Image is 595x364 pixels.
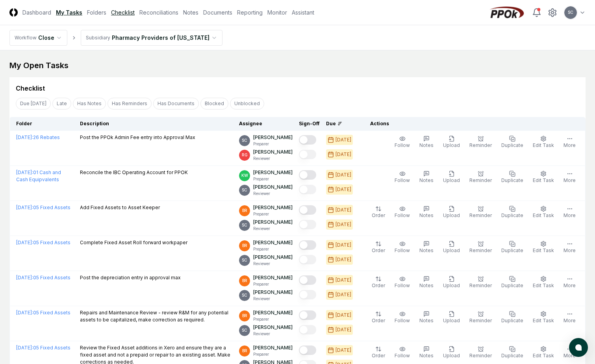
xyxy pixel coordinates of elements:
span: Upload [443,177,460,183]
div: Due [326,120,358,127]
p: [PERSON_NAME] [253,204,293,211]
button: Follow [393,134,411,150]
span: Notes [419,212,434,218]
button: Mark complete [299,325,316,334]
button: Order [370,274,387,291]
button: Reminder [468,344,493,361]
button: Has Reminders [108,98,152,110]
a: Dashboard [22,8,51,17]
span: Reminder [469,318,492,323]
span: SC [242,292,247,298]
button: Follow [393,274,411,291]
span: BR [242,208,247,214]
span: [DATE] : [16,310,33,316]
span: Notes [419,247,434,253]
p: [PERSON_NAME] [253,134,293,141]
span: Upload [443,247,460,253]
span: [DATE] : [16,275,33,280]
button: Edit Task [531,239,556,256]
p: [PERSON_NAME] [253,169,293,176]
span: SC [242,257,247,263]
button: Notes [418,239,435,256]
a: Reconciliations [139,8,178,17]
span: RG [242,152,248,158]
div: [DATE] [335,206,351,214]
span: Order [372,212,385,218]
span: Follow [395,212,410,218]
th: Assignee [236,117,296,131]
p: Preparer [253,211,293,217]
span: Notes [419,142,434,148]
button: More [562,309,577,326]
span: Duplicate [501,212,523,218]
button: Upload [441,309,462,326]
th: Folder [10,117,77,131]
button: Duplicate [500,274,525,291]
p: Repairs and Maintenance Review - review R&M for any potential assets to be capitalized, make corr... [80,309,233,323]
a: [DATE]:05 Fixed Assets [16,204,70,210]
div: Subsidiary [86,34,110,41]
span: Upload [443,282,460,288]
button: Reminder [468,239,493,256]
span: Reminder [469,247,492,253]
p: Reviewer [253,296,293,302]
span: Reminder [469,142,492,148]
div: Actions [364,120,579,127]
p: [PERSON_NAME] [253,289,293,296]
p: Post the depreciation entry in approval max [80,274,181,281]
button: Follow [393,204,411,221]
span: [DATE] : [16,134,33,140]
span: Follow [395,177,410,183]
a: Notes [183,8,198,17]
a: [DATE]:05 Fixed Assets [16,240,70,245]
p: Reviewer [253,156,293,162]
span: Upload [443,142,460,148]
a: Folders [87,8,106,17]
a: [DATE]:05 Fixed Assets [16,345,70,351]
div: My Open Tasks [9,60,586,71]
span: BR [242,348,247,354]
span: Duplicate [501,353,523,358]
a: [DATE]:05 Fixed Assets [16,275,70,280]
p: Preparer [253,281,293,287]
span: SC [242,327,247,333]
button: Reminder [468,169,493,186]
img: PPOk logo [488,6,526,19]
span: Upload [443,353,460,358]
span: Edit Task [533,212,554,218]
div: [DATE] [335,151,351,158]
span: [DATE] : [16,240,33,245]
button: Mark complete [299,170,316,180]
p: Preparer [253,351,293,357]
span: Follow [395,282,410,288]
p: [PERSON_NAME] [253,239,293,246]
button: Notes [418,344,435,361]
button: Reminder [468,134,493,150]
button: Duplicate [500,344,525,361]
span: SC [568,9,573,15]
p: Complete Fixed Asset Roll forward workpaper [80,239,187,246]
a: [DATE]:26 Rebates [16,134,60,140]
span: Edit Task [533,318,554,323]
button: Mark complete [299,205,316,215]
p: [PERSON_NAME] [253,254,293,261]
span: Edit Task [533,247,554,253]
a: [DATE]:05 Fixed Assets [16,310,70,316]
span: [DATE] : [16,169,33,175]
span: KW [241,173,248,178]
span: Reminder [469,212,492,218]
button: Mark complete [299,150,316,159]
button: Upload [441,274,462,291]
span: Order [372,282,385,288]
span: Order [372,247,385,253]
button: More [562,204,577,221]
span: SC [242,222,247,228]
button: Mark complete [299,240,316,250]
button: Duplicate [500,204,525,221]
button: Order [370,309,387,326]
span: Notes [419,353,434,358]
div: [DATE] [335,241,351,249]
div: [DATE] [335,256,351,263]
button: Mark complete [299,185,316,194]
button: Upload [441,204,462,221]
